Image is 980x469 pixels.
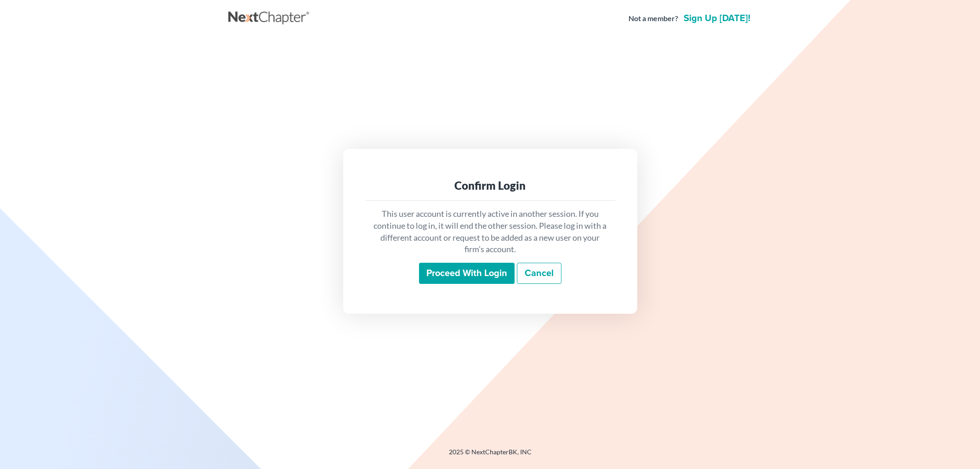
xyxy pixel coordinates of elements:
input: Proceed with login [419,263,515,284]
p: This user account is currently active in another session. If you continue to log in, it will end ... [373,208,608,255]
a: Cancel [517,263,561,284]
a: Sign up [DATE]! [682,14,752,23]
strong: Not a member? [629,13,678,24]
div: Confirm Login [373,178,608,193]
div: 2025 © NextChapterBK, INC [228,447,752,464]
